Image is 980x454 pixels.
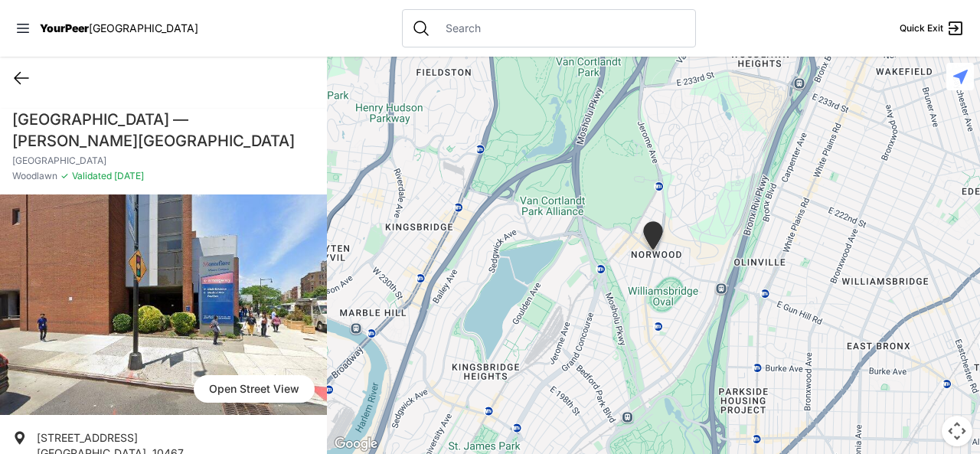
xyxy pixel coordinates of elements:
a: YourPeer[GEOGRAPHIC_DATA] [40,24,198,33]
span: [GEOGRAPHIC_DATA] [89,21,198,34]
input: Search [436,21,686,36]
span: Open Street View [194,375,315,403]
img: Google [331,434,381,454]
span: Quick Exit [900,22,943,34]
span: ✓ [60,170,69,182]
span: Woodlawn [12,170,57,182]
span: Validated [72,170,112,181]
a: Open this area in Google Maps (opens a new window) [331,434,381,454]
button: Map camera controls [942,416,972,446]
span: [DATE] [112,170,144,181]
a: Quick Exit [900,19,965,38]
div: Moses Campus [640,221,666,256]
p: [GEOGRAPHIC_DATA] [12,155,315,167]
span: [STREET_ADDRESS] [37,431,138,444]
span: YourPeer [40,21,89,34]
h1: [GEOGRAPHIC_DATA] — [PERSON_NAME][GEOGRAPHIC_DATA] [12,109,315,152]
